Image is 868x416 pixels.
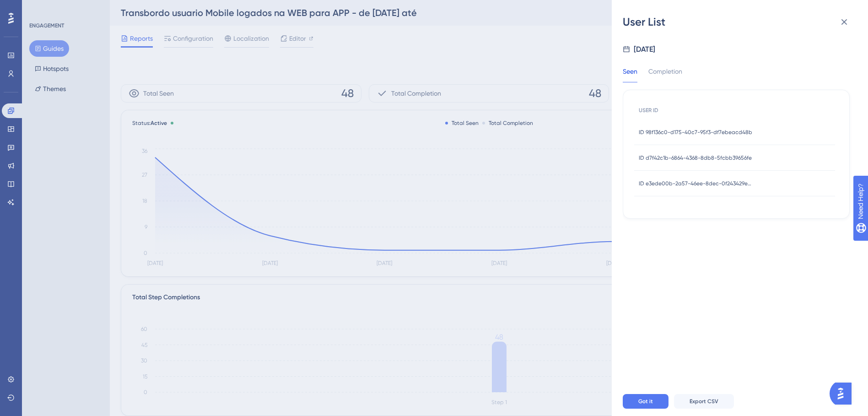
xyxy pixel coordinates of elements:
div: [DATE] [634,44,655,55]
span: Export CSV [690,398,718,405]
span: USER ID [639,107,658,114]
div: Seen [623,66,637,82]
span: Need Help? [22,2,57,13]
button: Got it [623,394,669,409]
span: Got it [638,398,653,405]
div: Completion [648,66,682,82]
iframe: UserGuiding AI Assistant Launcher [830,380,857,407]
span: ID 98f136c0-d175-40c7-95f3-df7ebeacd48b [639,129,752,136]
div: User List [623,15,857,29]
span: ID d7f42c1b-6864-4368-8db8-5fcbb39656fe [639,154,752,162]
button: Export CSV [674,394,734,409]
span: ID e3ede00b-2a57-46ee-8dec-0f243429e766 [639,180,753,187]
